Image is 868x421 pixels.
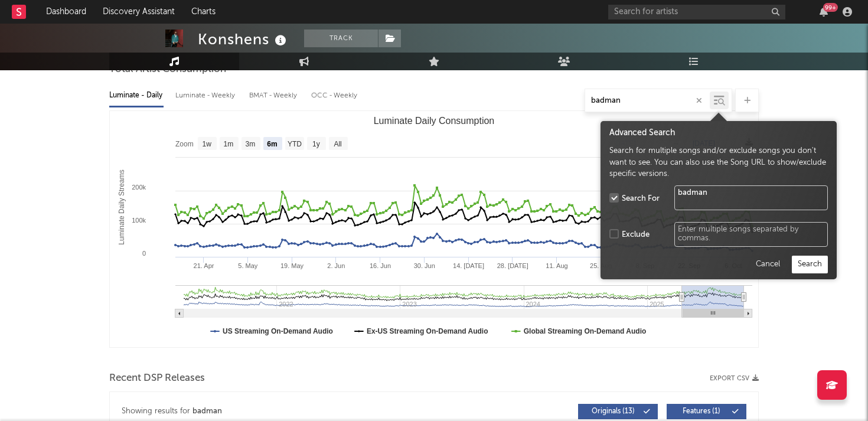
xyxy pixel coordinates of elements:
[109,371,205,386] span: Recent DSP Releases
[590,262,612,269] text: 25. Aug
[203,140,212,148] text: 1w
[820,7,828,17] button: 99+
[622,193,660,205] div: Search For
[175,86,237,106] div: Luminate - Weekly
[609,127,828,139] div: Advanced Search
[586,408,640,415] span: Originals ( 13 )
[792,256,828,273] button: Search
[304,30,378,47] button: Track
[578,404,658,419] button: Originals(13)
[823,3,838,12] div: 99 +
[198,30,289,49] div: Konshens
[192,404,222,419] div: badman
[288,140,302,148] text: YTD
[524,327,647,335] text: Global Streaming On-Demand Audio
[367,327,488,335] text: Ex-US Streaming On-Demand Audio
[249,86,299,106] div: BMAT - Weekly
[674,408,729,415] span: Features ( 1 )
[453,262,484,269] text: 14. [DATE]
[608,5,785,19] input: Search for artists
[132,217,146,224] text: 100k
[622,229,650,241] div: Exclude
[546,262,567,269] text: 11. Aug
[497,262,528,269] text: 28. [DATE]
[280,262,304,269] text: 19. May
[327,262,345,269] text: 2. Jun
[749,256,786,273] button: Cancel
[267,140,277,148] text: 6m
[122,404,434,419] div: Showing results for
[370,262,391,269] text: 16. Jun
[585,96,710,106] input: Search by song name or URL
[223,327,333,335] text: US Streaming On-Demand Audio
[311,86,358,106] div: OCC - Weekly
[667,404,746,419] button: Features(1)
[118,169,126,244] text: Luminate Daily Streams
[374,116,495,126] text: Luminate Daily Consumption
[414,262,435,269] text: 30. Jun
[132,184,146,191] text: 200k
[224,140,234,148] text: 1m
[175,140,194,148] text: Zoom
[609,145,828,180] div: Search for multiple songs and/or exclude songs you don't want to see. You can also use the Song U...
[710,375,759,382] button: Export CSV
[312,140,320,148] text: 1y
[674,185,828,210] textarea: badman
[238,262,258,269] text: 5. May
[109,86,164,106] div: Luminate - Daily
[194,262,214,269] text: 21. Apr
[246,140,256,148] text: 3m
[110,111,758,347] svg: Luminate Daily Consumption
[142,250,146,257] text: 0
[334,140,341,148] text: All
